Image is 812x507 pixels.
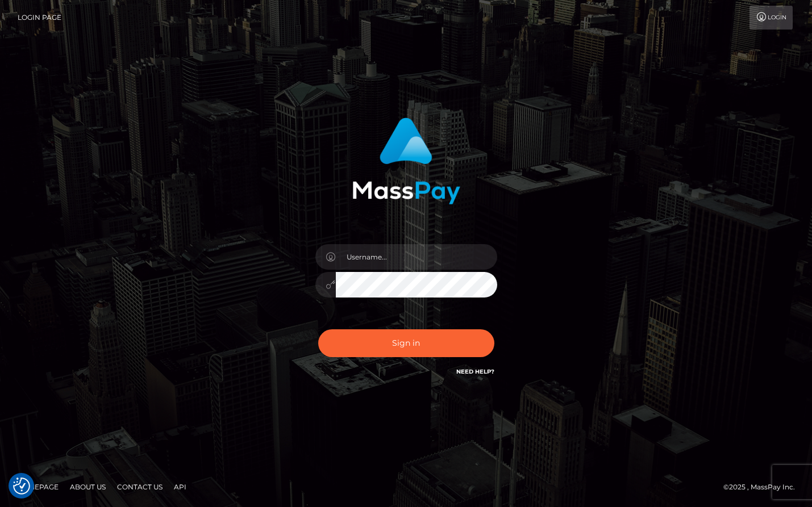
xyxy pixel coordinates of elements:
[318,329,494,357] button: Sign in
[13,477,30,495] img: Revisit consent button
[352,118,460,204] img: MassPay Login
[456,368,494,375] a: Need Help?
[13,477,30,495] button: Consent Preferences
[336,244,497,270] input: Username...
[113,478,167,496] a: Contact Us
[18,6,61,30] a: Login Page
[169,478,191,496] a: API
[723,481,803,493] div: © 2025 , MassPay Inc.
[65,478,110,496] a: About Us
[749,6,793,30] a: Login
[13,478,63,496] a: Homepage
